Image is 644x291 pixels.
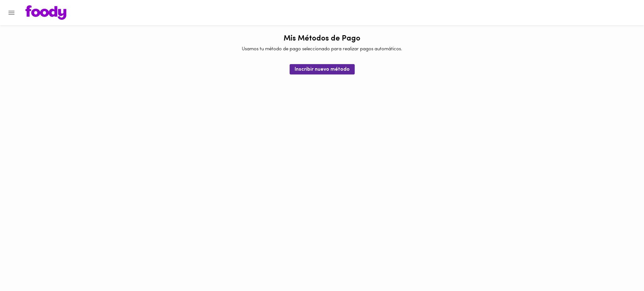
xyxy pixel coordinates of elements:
iframe: Messagebird Livechat Widget [608,255,638,285]
button: Inscribir nuevo método [290,64,355,74]
img: logo.png [25,5,66,20]
span: Inscribir nuevo método [295,67,350,73]
button: Menu [4,5,19,20]
p: Usamos tu método de pago seleccionado para realizar pagos automáticos. [242,46,402,52]
h1: Mis Métodos de Pago [284,35,360,43]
